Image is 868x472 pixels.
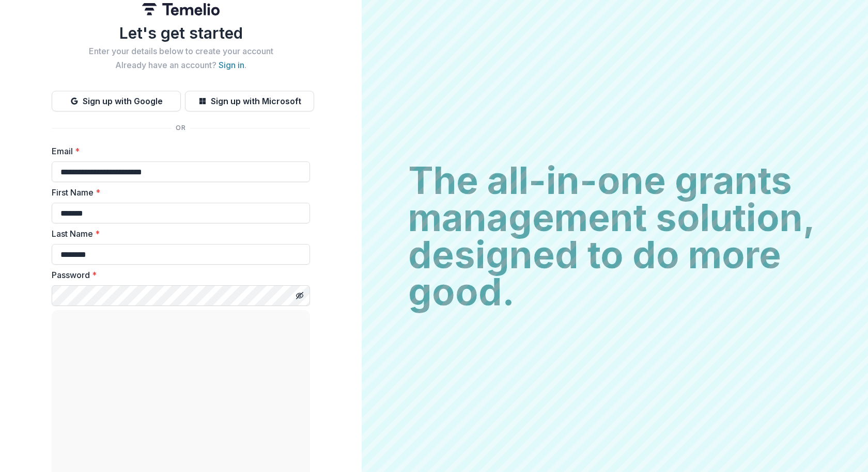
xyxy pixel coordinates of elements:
[219,60,244,70] a: Sign in
[52,227,304,240] label: Last Name
[52,91,181,111] button: Sign up with Google
[291,287,308,304] button: Toggle password visibility
[185,91,314,111] button: Sign up with Microsoft
[52,46,310,56] h2: Enter your details below to create your account
[52,24,310,42] h1: Let's get started
[52,60,310,70] h2: Already have an account? .
[142,3,220,15] img: Temelio
[52,186,304,199] label: First Name
[52,145,304,157] label: Email
[52,269,304,281] label: Password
